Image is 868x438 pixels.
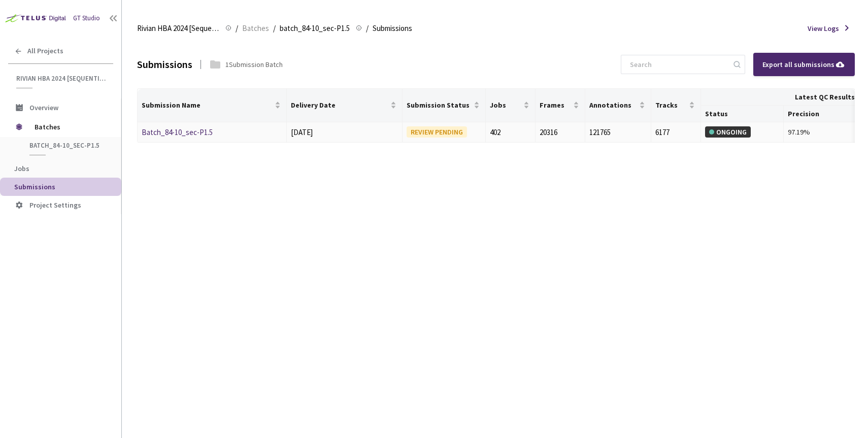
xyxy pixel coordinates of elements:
[407,101,471,109] span: Submission Status
[29,103,58,112] span: Overview
[589,101,638,109] span: Annotations
[490,126,531,139] div: 402
[808,23,839,34] span: View Logs
[225,59,283,70] div: 1 Submission Batch
[705,126,751,138] div: ONGOING
[14,182,55,191] span: Submissions
[701,106,784,122] th: Status
[486,89,536,122] th: Jobs
[287,89,403,122] th: Delivery Date
[29,200,81,210] span: Project Settings
[490,101,521,109] span: Jobs
[366,22,369,35] li: /
[407,126,467,138] div: REVIEW PENDING
[540,126,581,139] div: 20316
[589,126,647,139] div: 121765
[651,89,701,122] th: Tracks
[35,117,104,137] span: Batches
[291,126,398,139] div: [DATE]
[536,89,585,122] th: Frames
[73,13,100,23] div: GT Studio
[373,22,412,35] span: Submissions
[273,22,276,35] li: /
[236,22,238,35] li: /
[291,101,389,109] span: Delivery Date
[242,22,269,35] span: Batches
[16,74,107,83] span: Rivian HBA 2024 [Sequential]
[655,126,696,139] div: 6177
[540,101,571,109] span: Frames
[403,89,485,122] th: Submission Status
[138,89,287,122] th: Submission Name
[784,106,866,122] th: Precision
[585,89,652,122] th: Annotations
[655,101,687,109] span: Tracks
[788,126,862,138] div: 97.19%
[240,22,271,33] a: Batches
[142,101,273,109] span: Submission Name
[29,141,105,150] span: batch_84-10_sec-P1.5
[280,22,350,35] span: batch_84-10_sec-P1.5
[27,47,63,55] span: All Projects
[762,59,846,70] div: Export all submissions
[142,127,213,137] a: Batch_84-10_sec-P1.5
[14,164,29,173] span: Jobs
[137,56,192,72] div: Submissions
[137,22,219,35] span: Rivian HBA 2024 [Sequential]
[624,55,732,74] input: Search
